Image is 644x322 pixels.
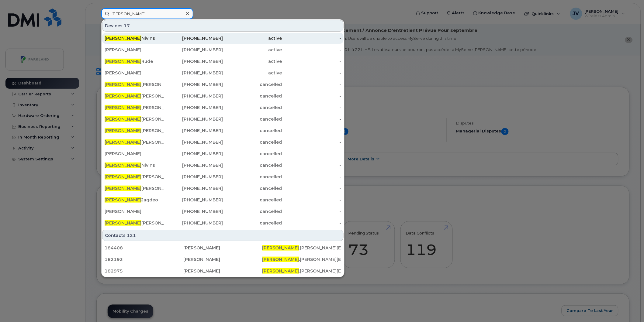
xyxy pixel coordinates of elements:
a: [PERSON_NAME][PERSON_NAME][PHONE_NUMBER]cancelled- [102,137,344,148]
div: [PERSON_NAME] [105,220,164,226]
a: [PERSON_NAME]Nivins[PHONE_NUMBER]active- [102,33,344,44]
span: [PERSON_NAME] [105,220,141,226]
div: [PHONE_NUMBER] [164,220,223,226]
div: [PERSON_NAME] [105,208,164,214]
div: [PHONE_NUMBER] [164,208,223,214]
div: cancelled [223,208,282,214]
div: [PERSON_NAME] [183,268,262,274]
span: 121 [127,232,136,238]
div: [PERSON_NAME] [105,81,164,87]
div: Devices [102,20,344,32]
div: [PHONE_NUMBER] [164,70,223,76]
a: [PERSON_NAME]Rude[PHONE_NUMBER]active- [102,56,344,67]
a: [PERSON_NAME][PERSON_NAME][PHONE_NUMBER]cancelled- [102,91,344,101]
div: 182975 [105,268,183,274]
div: [PERSON_NAME] [183,245,262,251]
div: .[PERSON_NAME][EMAIL_ADDRESS][DOMAIN_NAME] [262,268,341,274]
div: .[PERSON_NAME][EMAIL_ADDRESS][DOMAIN_NAME] [262,245,341,251]
span: [PERSON_NAME] [105,128,141,133]
span: [PERSON_NAME] [105,93,141,99]
div: [PHONE_NUMBER] [164,93,223,99]
span: [PERSON_NAME] [262,257,299,262]
a: 182975[PERSON_NAME][PERSON_NAME].[PERSON_NAME][EMAIL_ADDRESS][DOMAIN_NAME] [102,265,344,276]
div: [PERSON_NAME] [105,70,164,76]
div: [PERSON_NAME] [183,256,262,262]
div: [PERSON_NAME] [105,185,164,191]
a: [PERSON_NAME][PHONE_NUMBER]cancelled- [102,148,344,159]
div: [PERSON_NAME] [105,128,164,134]
div: cancelled [223,116,282,122]
a: 184408[PERSON_NAME][PERSON_NAME].[PERSON_NAME][EMAIL_ADDRESS][DOMAIN_NAME] [102,242,344,253]
div: - [282,116,341,122]
a: [PERSON_NAME][PHONE_NUMBER]active- [102,67,344,78]
div: [PHONE_NUMBER] [164,104,223,111]
div: [PHONE_NUMBER] [164,151,223,157]
span: [PERSON_NAME] [105,163,141,168]
div: [PHONE_NUMBER] [164,128,223,134]
div: 184408 [105,245,183,251]
span: [PERSON_NAME] [105,105,141,110]
span: [PERSON_NAME] [105,36,141,41]
div: - [282,70,341,76]
div: [PHONE_NUMBER] [164,81,223,87]
div: cancelled [223,104,282,111]
span: [PERSON_NAME] [105,82,141,87]
span: [PERSON_NAME] [105,139,141,145]
div: - [282,220,341,226]
div: cancelled [223,139,282,145]
div: Nivins [105,162,164,168]
a: [PERSON_NAME][PERSON_NAME][PHONE_NUMBER]cancelled- [102,102,344,113]
div: - [282,104,341,111]
div: [PHONE_NUMBER] [164,47,223,53]
div: cancelled [223,220,282,226]
span: [PERSON_NAME] [105,174,141,180]
div: Jagdeo [105,197,164,203]
div: [PHONE_NUMBER] [164,58,223,64]
div: - [282,174,341,180]
div: [PHONE_NUMBER] [164,139,223,145]
div: [PERSON_NAME] [105,151,164,157]
a: [PERSON_NAME]Jagdeo[PHONE_NUMBER]cancelled- [102,194,344,205]
div: Nivins [105,35,164,41]
div: [PHONE_NUMBER] [164,185,223,191]
div: - [282,47,341,53]
span: [PERSON_NAME] [105,59,141,64]
span: [PERSON_NAME] [262,268,299,274]
div: - [282,197,341,203]
div: Rude [105,58,164,64]
div: - [282,58,341,64]
div: - [282,35,341,41]
div: [PHONE_NUMBER] [164,174,223,180]
div: [PERSON_NAME] [105,47,164,53]
div: cancelled [223,197,282,203]
div: [PERSON_NAME] Dow [105,174,164,180]
div: active [223,47,282,53]
div: cancelled [223,151,282,157]
div: - [282,128,341,134]
div: cancelled [223,93,282,99]
div: cancelled [223,174,282,180]
div: - [282,162,341,168]
div: [PHONE_NUMBER] [164,162,223,168]
div: - [282,151,341,157]
div: cancelled [223,128,282,134]
a: 182193[PERSON_NAME][PERSON_NAME].[PERSON_NAME][EMAIL_ADDRESS][DOMAIN_NAME] [102,254,344,265]
div: [PHONE_NUMBER] [164,35,223,41]
a: [PERSON_NAME][PERSON_NAME][PHONE_NUMBER]cancelled- [102,218,344,228]
div: - [282,208,341,214]
div: - [282,81,341,87]
div: [PERSON_NAME] [105,116,164,122]
div: cancelled [223,81,282,87]
div: .[PERSON_NAME][EMAIL_ADDRESS][DOMAIN_NAME] [262,256,341,262]
span: [PERSON_NAME] [105,186,141,191]
div: active [223,70,282,76]
div: [PERSON_NAME] [105,139,164,145]
div: [PERSON_NAME] [105,93,164,99]
div: - [282,93,341,99]
div: active [223,35,282,41]
div: [PHONE_NUMBER] [164,116,223,122]
span: [PERSON_NAME] [105,116,141,122]
div: Contacts [102,230,344,241]
span: [PERSON_NAME] [262,245,299,251]
a: [PERSON_NAME][PERSON_NAME][PHONE_NUMBER]cancelled- [102,183,344,194]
